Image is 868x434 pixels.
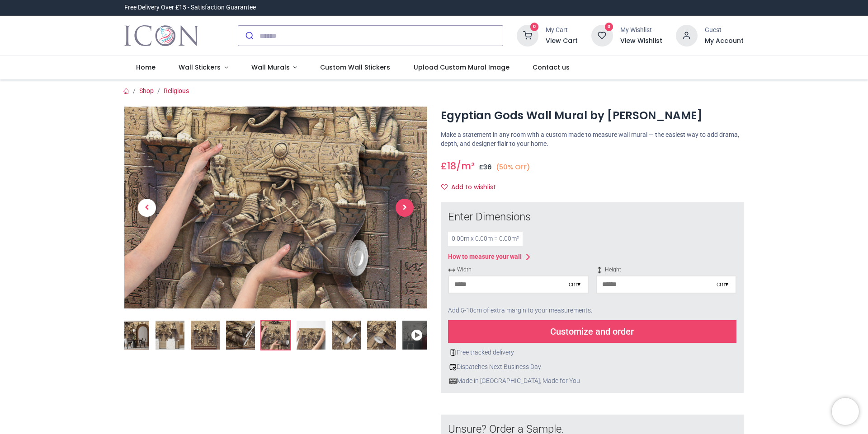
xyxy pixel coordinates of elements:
img: Icon Wall Stickers [124,23,199,48]
img: WS-55046-03 [191,321,220,350]
span: Previous [138,199,156,217]
div: My Wishlist [620,26,662,35]
div: Guest [705,26,744,35]
div: Made in [GEOGRAPHIC_DATA], Made for You [448,377,736,386]
span: Home [136,63,156,72]
img: Product image [124,106,427,309]
a: 0 [517,32,538,39]
a: 0 [591,32,613,39]
iframe: Customer reviews powered by Trustpilot [554,3,744,12]
a: View Wishlist [620,37,662,46]
img: Extra product image [297,321,325,350]
span: /m² [456,159,475,173]
small: (50% OFF) [496,163,530,172]
iframe: Brevo live chat [832,398,859,425]
div: How to measure your wall [448,252,522,261]
div: Free tracked delivery [448,348,736,357]
p: Make a statement in any room with a custom made to measure wall mural — the easiest way to add dr... [441,131,744,148]
div: Enter Dimensions [448,210,736,225]
span: £ [479,163,492,172]
span: Next [396,199,414,217]
img: Egyptian Gods Wall Mural by David Penfound [120,321,149,350]
img: Extra product image [367,321,396,350]
span: Custom Wall Stickers [320,63,390,72]
img: WS-55046-02 [156,321,184,350]
a: My Account [705,37,744,46]
button: Add to wishlistAdd to wishlist [441,180,504,195]
img: Extra product image [332,321,361,350]
span: 36 [483,163,492,172]
div: cm ▾ [569,280,580,289]
div: Dispatches Next Business Day [448,363,736,372]
span: Contact us [533,63,570,72]
a: Previous [124,136,170,278]
span: Height [596,266,736,274]
span: Upload Custom Mural Image [414,63,509,72]
span: 18 [447,159,456,173]
div: Add 5-10cm of extra margin to your measurements. [448,301,736,321]
div: 0.00 m x 0.00 m = 0.00 m² [448,232,523,246]
a: Next [382,136,427,278]
button: Submit [238,26,259,46]
div: Free Delivery Over £15 - Satisfaction Guarantee [124,3,256,12]
span: £ [441,159,456,173]
img: Extra product image [226,321,255,350]
a: View Cart [546,37,578,46]
span: Wall Stickers [179,63,221,72]
img: Extra product image [261,321,290,350]
a: Religious [164,87,189,94]
a: Wall Murals [240,56,309,79]
h1: Egyptian Gods Wall Mural by [PERSON_NAME] [441,108,744,123]
img: uk [449,378,457,385]
div: cm ▾ [717,280,728,289]
sup: 0 [605,23,613,31]
a: Wall Stickers [167,56,240,79]
span: Wall Murals [251,63,290,72]
i: Add to wishlist [441,184,448,190]
sup: 0 [530,23,539,31]
a: Shop [139,87,154,94]
a: Logo of Icon Wall Stickers [124,23,199,48]
div: My Cart [546,26,578,35]
span: Width [448,266,589,274]
div: Customize and order [448,320,736,343]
